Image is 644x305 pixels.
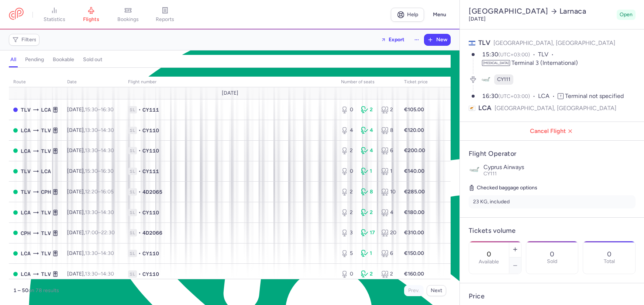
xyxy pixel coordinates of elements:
th: date [63,77,124,88]
span: LCA [21,270,31,278]
span: [DATE], [67,147,114,154]
span: LCA [41,106,51,114]
time: 14:30 [101,250,114,256]
span: • [138,106,141,113]
h4: pending [25,56,44,63]
div: 4 [361,127,375,134]
div: 6 [381,250,395,257]
div: 4 [341,127,355,134]
p: 0 [550,250,554,258]
h4: Flight Operator [469,150,636,158]
div: 0 [341,168,355,175]
span: – [85,106,114,113]
span: • [138,168,141,175]
h5: Checked baggage options [469,183,636,192]
div: 1 [381,168,395,175]
span: – [85,147,114,154]
span: flights [83,16,99,23]
span: [GEOGRAPHIC_DATA], [GEOGRAPHIC_DATA] [493,39,615,46]
time: [DATE] [469,16,486,22]
div: 2 [381,270,395,278]
time: 16:30 [101,106,114,113]
span: [DATE], [67,229,115,236]
span: TLV [478,39,490,47]
time: 17:00 [85,229,98,236]
span: reports [156,16,174,23]
time: 14:30 [101,147,114,154]
a: flights [73,7,110,23]
a: statistics [36,7,73,23]
div: 1 [361,168,375,175]
span: [DATE], [67,209,114,215]
span: TLV [538,50,557,59]
a: reports [147,7,183,23]
div: 2 [381,106,395,113]
span: • [138,209,141,216]
span: CY110 [142,209,159,216]
div: 2 [341,209,355,216]
span: – [85,250,114,256]
strong: €140.00 [404,168,424,174]
strong: €150.00 [404,250,424,256]
span: [DATE], [67,127,114,133]
span: [DATE], [67,189,114,195]
span: [GEOGRAPHIC_DATA], [GEOGRAPHIC_DATA] [495,104,616,113]
th: number of seats [337,77,400,88]
span: – [85,189,114,195]
time: 13:30 [85,127,98,133]
span: TLV [21,167,31,175]
span: TLV [21,188,31,196]
div: 2 [341,188,355,196]
h4: Price [469,292,636,301]
span: CY110 [142,270,159,278]
span: TLV [41,147,51,155]
span: LCA [41,167,51,175]
th: route [9,77,63,88]
strong: 1 – 50 [13,287,28,294]
span: [DATE] [221,90,238,96]
span: [DATE], [67,250,114,256]
time: 13:30 [85,250,98,256]
span: LCA [538,92,558,101]
span: CY111 [483,171,497,177]
h2: [GEOGRAPHIC_DATA] Larnaca [469,7,614,16]
span: • [138,250,141,257]
span: 1L [128,188,137,196]
h4: sold out [83,56,102,63]
img: Cyprus Airways logo [469,164,481,176]
label: Available [479,259,499,265]
p: 0 [607,250,612,258]
span: TLV [41,126,51,134]
span: Terminal not specified [565,92,624,99]
strong: €120.00 [404,127,424,133]
span: – [85,127,114,133]
span: Filters [21,37,37,43]
time: 13:30 [85,209,98,215]
time: 15:30 [85,106,98,113]
button: Next [427,285,446,296]
time: 14:30 [101,127,114,133]
span: (UTC+03:00) [498,93,530,99]
div: 2 [341,147,355,154]
button: Export [376,34,409,46]
button: Menu [428,8,451,22]
div: 3 [341,229,355,236]
span: 1L [128,250,137,257]
span: TLV [21,106,31,114]
span: CY110 [142,127,159,134]
span: on 78 results [28,287,59,294]
div: 0 [341,106,355,113]
h4: bookable [53,56,74,63]
a: Help [391,8,424,22]
span: 1L [128,209,137,216]
span: CY111 [142,106,159,113]
span: Terminal 3 (International) [512,59,578,66]
strong: €310.00 [404,229,424,236]
span: – [85,271,114,277]
span: Open [620,11,633,18]
div: 8 [361,188,375,196]
span: 4D2066 [142,229,162,236]
span: LCA [21,208,31,217]
time: 13:30 [85,271,98,277]
time: 16:30 [101,168,114,174]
